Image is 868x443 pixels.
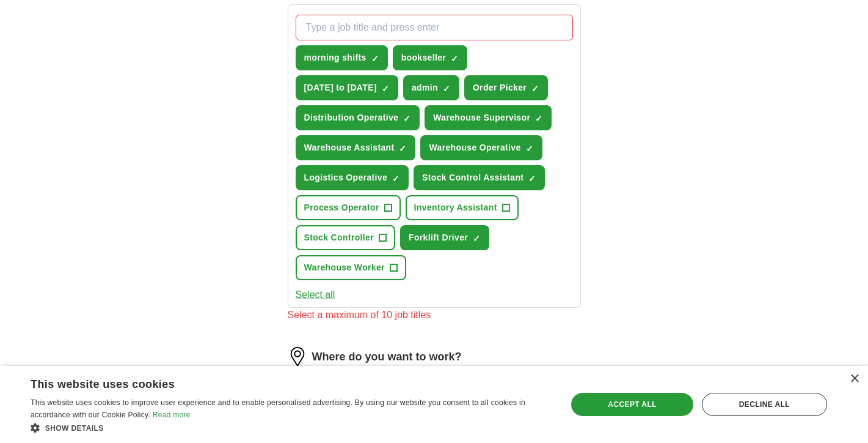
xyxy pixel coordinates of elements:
button: Warehouse Operative✓ [420,135,542,160]
span: admin [412,81,438,94]
button: bookseller✓ [393,45,468,70]
div: Show details [31,422,551,434]
span: ✓ [392,174,399,184]
button: Order Picker✓ [464,75,548,100]
span: ✓ [473,234,480,244]
button: Stock Control Assistant✓ [414,165,545,190]
button: [DATE] to [DATE]✓ [296,75,398,100]
a: Read more, opens a new window [153,411,191,419]
span: ✓ [399,144,406,154]
span: Logistics Operative [304,171,388,184]
span: Stock Control Assistant [422,171,523,184]
span: Inventory Assistant [414,201,497,214]
button: Inventory Assistant [406,195,519,220]
span: Process Operator [304,201,379,214]
span: morning shifts [304,51,367,64]
span: Order Picker [473,81,527,94]
span: ✓ [443,84,450,94]
span: bookseller [401,51,447,64]
span: Warehouse Assistant [304,141,395,154]
div: This website uses cookies [31,373,520,392]
span: ✓ [531,84,539,94]
span: Warehouse Worker [304,261,385,274]
span: ✓ [528,174,536,184]
span: [DATE] to [DATE] [304,81,377,94]
button: Warehouse Worker [296,255,406,280]
div: Decline all [702,393,827,416]
span: ✓ [526,144,533,154]
span: Warehouse Supervisor [433,111,530,124]
span: Forklift Driver [409,231,468,244]
span: ✓ [371,54,379,64]
button: Forklift Driver✓ [400,225,489,250]
span: ✓ [451,54,458,64]
img: location.png [288,347,307,367]
span: This website uses cookies to improve user experience and to enable personalised advertising. By u... [31,398,525,419]
span: Show details [45,424,104,433]
div: Close [850,374,859,384]
button: Warehouse Supervisor✓ [425,105,552,130]
button: Warehouse Assistant✓ [296,135,416,160]
button: morning shifts✓ [296,45,388,70]
div: Select a maximum of 10 job titles [288,308,581,322]
button: Logistics Operative✓ [296,165,409,190]
button: Stock Controller [296,225,396,250]
div: Accept all [571,393,693,416]
input: Type a job title and press enter [296,15,573,40]
span: Warehouse Operative [429,141,520,154]
button: Process Operator [296,195,401,220]
span: ✓ [403,114,410,124]
span: Distribution Operative [304,111,399,124]
button: Select all [296,288,335,302]
span: Stock Controller [304,231,374,244]
label: Where do you want to work? [312,349,462,365]
span: ✓ [535,114,542,124]
button: Distribution Operative✓ [296,105,420,130]
span: ✓ [382,84,389,94]
button: admin✓ [403,75,459,100]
